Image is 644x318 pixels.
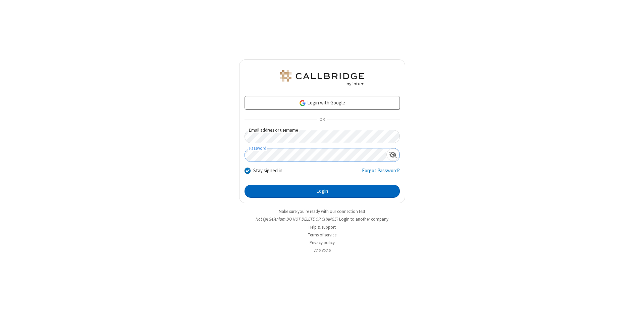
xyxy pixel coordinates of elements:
a: Make sure you're ready with our connection test [279,209,365,214]
a: Forgot Password? [362,167,400,180]
a: Login with Google [245,96,400,109]
input: Password [245,148,386,162]
img: google-icon.png [299,99,306,107]
li: v2.6.352.6 [239,247,405,254]
span: OR [317,115,327,125]
label: Stay signed in [253,167,282,175]
button: Login to another company [339,216,388,222]
iframe: Chat [627,301,639,313]
a: Help & support [309,224,336,230]
input: Email address or username [245,130,400,143]
img: QA Selenium DO NOT DELETE OR CHANGE [278,70,366,86]
button: Login [245,185,400,198]
a: Terms of service [308,232,336,238]
li: Not QA Selenium DO NOT DELETE OR CHANGE? [239,216,405,222]
a: Privacy policy [310,240,335,245]
div: Show password [386,148,399,161]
